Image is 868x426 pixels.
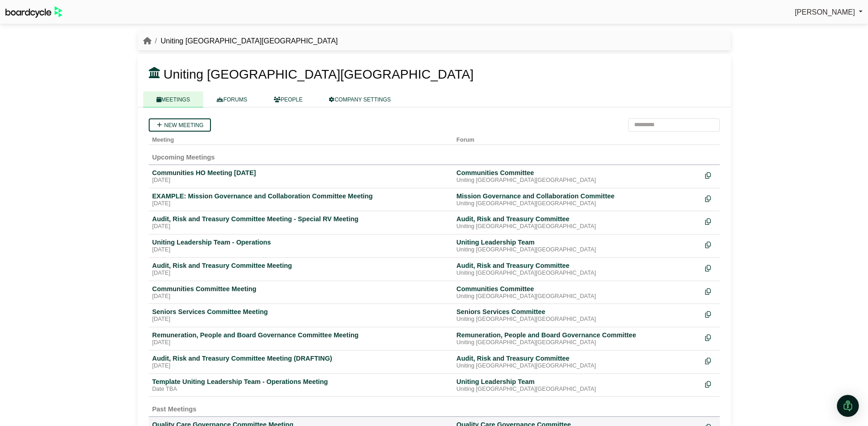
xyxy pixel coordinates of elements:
div: Uniting [GEOGRAPHIC_DATA][GEOGRAPHIC_DATA] [457,177,698,184]
div: Open Intercom Messenger [837,395,859,417]
a: Uniting Leadership Team - Operations [DATE] [152,238,449,254]
div: [DATE] [152,316,449,323]
div: Uniting [GEOGRAPHIC_DATA][GEOGRAPHIC_DATA] [457,246,698,254]
li: Uniting [GEOGRAPHIC_DATA][GEOGRAPHIC_DATA] [151,35,338,47]
div: Uniting [GEOGRAPHIC_DATA][GEOGRAPHIC_DATA] [457,386,698,393]
div: Audit, Risk and Treasury Committee Meeting (DRAFTING) [152,354,449,362]
div: Make a copy [705,378,716,390]
div: [DATE] [152,200,449,208]
div: Uniting [GEOGRAPHIC_DATA][GEOGRAPHIC_DATA] [457,339,698,346]
span: [PERSON_NAME] [795,8,855,16]
a: Communities Committee Uniting [GEOGRAPHIC_DATA][GEOGRAPHIC_DATA] [457,169,698,184]
img: BoardcycleBlackGreen-aaafeed430059cb809a45853b8cf6d952af9d84e6e89e1f1685b34bfd5cb7d64.svg [5,6,62,18]
a: Audit, Risk and Treasury Committee Uniting [GEOGRAPHIC_DATA][GEOGRAPHIC_DATA] [457,215,698,230]
a: [PERSON_NAME] [795,6,863,18]
div: Remuneration, People and Board Governance Committee Meeting [152,331,449,339]
div: Make a copy [705,238,716,250]
a: Template Uniting Leadership Team - Operations Meeting Date TBA [152,378,449,393]
a: Audit, Risk and Treasury Committee Meeting (DRAFTING) [DATE] [152,354,449,370]
nav: breadcrumb [143,35,338,47]
div: Audit, Risk and Treasury Committee Meeting [152,261,449,270]
a: New meeting [149,118,211,132]
a: COMPANY SETTINGS [316,91,404,107]
a: FORUMS [203,91,260,107]
div: Audit, Risk and Treasury Committee Meeting - Special RV Meeting [152,215,449,223]
div: [DATE] [152,339,449,346]
a: Seniors Services Committee Meeting [DATE] [152,308,449,323]
div: Seniors Services Committee [457,308,698,316]
div: Uniting Leadership Team [457,238,698,246]
div: [DATE] [152,223,449,230]
a: Seniors Services Committee Uniting [GEOGRAPHIC_DATA][GEOGRAPHIC_DATA] [457,308,698,323]
span: Uniting [GEOGRAPHIC_DATA][GEOGRAPHIC_DATA] [163,67,474,81]
div: Uniting [GEOGRAPHIC_DATA][GEOGRAPHIC_DATA] [457,223,698,230]
a: PEOPLE [260,91,316,107]
div: Audit, Risk and Treasury Committee [457,215,698,223]
div: Make a copy [705,331,716,343]
div: Seniors Services Committee Meeting [152,308,449,316]
a: Remuneration, People and Board Governance Committee Meeting [DATE] [152,331,449,346]
div: Make a copy [705,215,716,227]
div: Uniting [GEOGRAPHIC_DATA][GEOGRAPHIC_DATA] [457,293,698,300]
div: Uniting [GEOGRAPHIC_DATA][GEOGRAPHIC_DATA] [457,362,698,370]
div: Communities HO Meeting [DATE] [152,169,449,177]
div: [DATE] [152,293,449,300]
div: Uniting Leadership Team - Operations [152,238,449,246]
a: Audit, Risk and Treasury Committee Meeting [DATE] [152,261,449,277]
div: Make a copy [705,261,716,274]
div: Communities Committee [457,285,698,293]
div: Date TBA [152,386,449,393]
a: Mission Governance and Collaboration Committee Uniting [GEOGRAPHIC_DATA][GEOGRAPHIC_DATA] [457,192,698,208]
div: [DATE] [152,270,449,277]
a: Communities Committee Meeting [DATE] [152,285,449,300]
div: Make a copy [705,308,716,320]
div: EXAMPLE: Mission Governance and Collaboration Committee Meeting [152,192,449,200]
div: Template Uniting Leadership Team - Operations Meeting [152,378,449,386]
div: Communities Committee Meeting [152,285,449,293]
th: Forum [453,132,701,145]
a: Communities Committee Uniting [GEOGRAPHIC_DATA][GEOGRAPHIC_DATA] [457,285,698,300]
div: Uniting [GEOGRAPHIC_DATA][GEOGRAPHIC_DATA] [457,316,698,323]
div: Audit, Risk and Treasury Committee [457,354,698,362]
div: Communities Committee [457,169,698,177]
a: Uniting Leadership Team Uniting [GEOGRAPHIC_DATA][GEOGRAPHIC_DATA] [457,378,698,393]
div: Mission Governance and Collaboration Committee [457,192,698,200]
div: Remuneration, People and Board Governance Committee [457,331,698,339]
a: Remuneration, People and Board Governance Committee Uniting [GEOGRAPHIC_DATA][GEOGRAPHIC_DATA] [457,331,698,346]
div: Uniting [GEOGRAPHIC_DATA][GEOGRAPHIC_DATA] [457,270,698,277]
div: Uniting Leadership Team [457,378,698,386]
a: Audit, Risk and Treasury Committee Meeting - Special RV Meeting [DATE] [152,215,449,230]
a: Communities HO Meeting [DATE] [DATE] [152,169,449,184]
a: EXAMPLE: Mission Governance and Collaboration Committee Meeting [DATE] [152,192,449,208]
div: Make a copy [705,354,716,367]
span: Upcoming Meetings [152,154,215,161]
div: Make a copy [705,169,716,181]
a: Audit, Risk and Treasury Committee Uniting [GEOGRAPHIC_DATA][GEOGRAPHIC_DATA] [457,354,698,370]
div: [DATE] [152,177,449,184]
div: Make a copy [705,285,716,297]
span: Past Meetings [152,405,197,413]
div: Uniting [GEOGRAPHIC_DATA][GEOGRAPHIC_DATA] [457,200,698,208]
div: Make a copy [705,192,716,204]
a: Uniting Leadership Team Uniting [GEOGRAPHIC_DATA][GEOGRAPHIC_DATA] [457,238,698,254]
th: Meeting [149,132,453,145]
div: [DATE] [152,362,449,370]
div: [DATE] [152,246,449,254]
a: Audit, Risk and Treasury Committee Uniting [GEOGRAPHIC_DATA][GEOGRAPHIC_DATA] [457,261,698,277]
div: Audit, Risk and Treasury Committee [457,261,698,270]
a: MEETINGS [143,91,204,107]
